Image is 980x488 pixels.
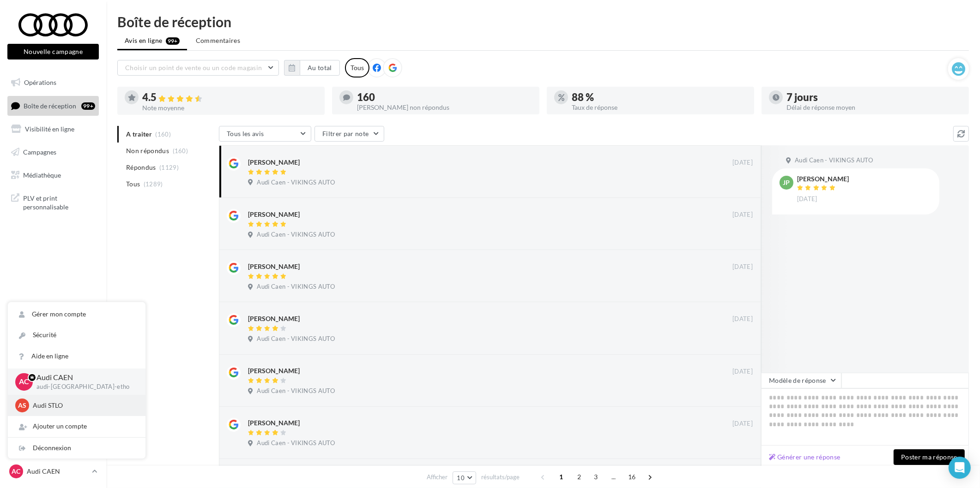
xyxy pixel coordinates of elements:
span: 16 [624,470,640,484]
a: Opérations [6,73,101,92]
p: Audi CAEN [27,467,88,476]
span: Commentaires [196,36,240,45]
span: résultats/page [481,473,520,482]
span: Audi Caen - VIKINGS AUTO [257,439,335,447]
div: Déconnexion [8,438,145,458]
span: [DATE] [732,420,753,428]
span: Visibilité en ligne [25,125,74,133]
span: JP [783,178,790,187]
div: Délai de réponse moyen [786,104,962,111]
a: AC Audi CAEN [7,463,99,480]
span: Choisir un point de vente ou un code magasin [125,64,262,71]
div: [PERSON_NAME] [248,210,300,219]
button: Au total [284,60,340,76]
span: Audi Caen - VIKINGS AUTO [257,387,335,395]
div: [PERSON_NAME] [248,366,300,375]
span: Audi Caen - VIKINGS AUTO [795,156,873,165]
span: Audi Caen - VIKINGS AUTO [257,179,335,187]
span: Opérations [24,78,56,86]
button: Filtrer par note [315,126,384,142]
span: 3 [588,470,603,484]
a: Aide en ligne [8,346,145,367]
span: ... [606,470,621,484]
div: 4.5 [142,92,317,103]
div: 99+ [81,102,95,110]
div: Boîte de réception [117,15,969,29]
span: (160) [173,147,188,155]
span: 1 [554,470,569,484]
button: Modèle de réponse [761,373,841,388]
button: Générer une réponse [765,452,844,463]
span: Boîte de réception [24,101,76,109]
span: [DATE] [732,315,753,323]
div: Open Intercom Messenger [949,457,971,479]
span: (1129) [159,164,179,171]
span: Tous [126,179,140,189]
button: Tous les avis [219,126,311,142]
div: [PERSON_NAME] [797,176,849,182]
div: 7 jours [786,92,962,102]
a: Visibilité en ligne [6,119,101,139]
span: Afficher [427,473,448,482]
button: Choisir un point de vente ou un code magasin [117,60,279,76]
p: Audi STLO [33,401,134,410]
span: Audi Caen - VIKINGS AUTO [257,283,335,291]
span: Audi Caen - VIKINGS AUTO [257,231,335,239]
p: audi-[GEOGRAPHIC_DATA]-etho [36,383,131,391]
span: 2 [572,470,587,484]
div: 160 [357,92,532,102]
span: (1289) [144,180,163,188]
button: Au total [300,60,340,76]
span: AS [18,401,26,410]
a: Sécurité [8,325,145,345]
div: [PERSON_NAME] [248,418,300,428]
div: Taux de réponse [572,104,747,111]
p: Audi CAEN [36,372,131,383]
a: Boîte de réception99+ [6,96,101,116]
div: Note moyenne [142,105,317,111]
span: Médiathèque [23,171,61,179]
div: Ajouter un compte [8,416,145,437]
button: Poster ma réponse [894,449,965,465]
a: Campagnes [6,143,101,162]
button: 10 [453,471,476,484]
span: [DATE] [732,368,753,376]
span: AC [19,376,29,387]
div: [PERSON_NAME] non répondus [357,104,532,111]
span: Audi Caen - VIKINGS AUTO [257,335,335,343]
span: [DATE] [732,211,753,219]
span: Campagnes [23,148,56,156]
div: [PERSON_NAME] [248,314,300,323]
button: Nouvelle campagne [7,44,99,60]
span: PLV et print personnalisable [23,192,95,212]
span: AC [12,467,21,476]
span: [DATE] [732,263,753,271]
span: Non répondus [126,146,169,155]
span: [DATE] [732,159,753,167]
a: PLV et print personnalisable [6,188,101,215]
a: Gérer mon compte [8,304,145,325]
div: 88 % [572,92,747,102]
span: Tous les avis [227,130,264,137]
div: [PERSON_NAME] [248,158,300,167]
span: [DATE] [797,195,817,203]
div: [PERSON_NAME] [248,262,300,271]
span: 10 [457,474,465,482]
a: Médiathèque [6,166,101,185]
div: Tous [345,58,369,77]
span: Répondus [126,163,156,172]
